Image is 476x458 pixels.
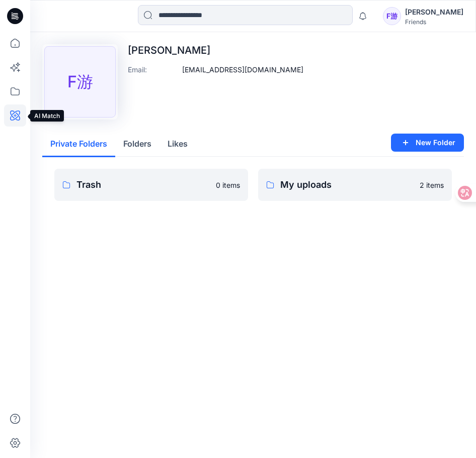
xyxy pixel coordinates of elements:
[128,64,178,75] p: Email :
[216,180,240,190] p: 0 items
[405,6,463,18] div: [PERSON_NAME]
[115,132,160,157] button: Folders
[383,7,401,25] div: F游
[54,169,248,201] a: Trash0 items
[182,64,303,75] p: [EMAIL_ADDRESS][DOMAIN_NAME]
[391,134,464,152] button: New Folder
[258,169,452,201] a: My uploads2 items
[76,178,210,192] p: Trash
[405,18,463,26] div: Friends
[128,44,303,56] p: [PERSON_NAME]
[42,132,115,157] button: Private Folders
[280,178,414,192] p: My uploads
[420,180,444,190] p: 2 items
[160,132,196,157] button: Likes
[44,46,116,118] div: F游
